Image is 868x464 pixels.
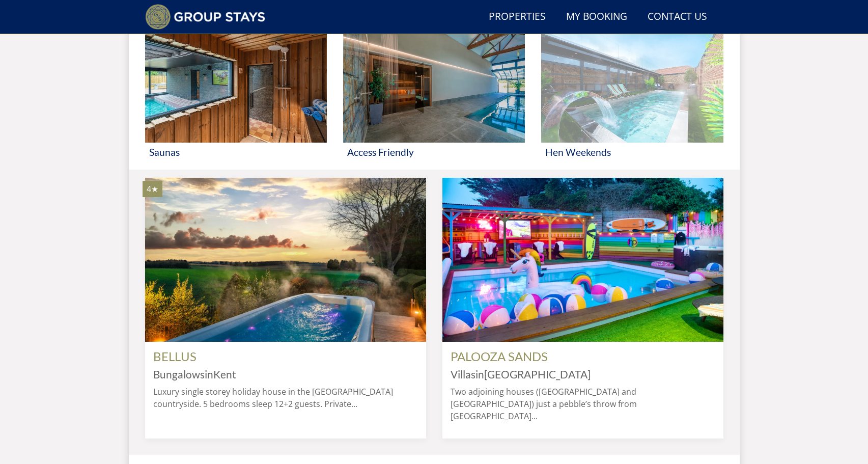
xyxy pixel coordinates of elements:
[153,386,418,410] p: Luxury single storey holiday house in the [GEOGRAPHIC_DATA] countryside. 5 bedrooms sleep 12+2 gu...
[153,349,197,364] a: BELLUS
[484,368,591,380] a: [GEOGRAPHIC_DATA]
[343,32,525,161] a: 'Access Friendly' - Large Group Accommodation Holiday Ideas Access Friendly
[541,32,723,143] img: 'Hen Weekends' - Large Group Accommodation Holiday Ideas
[145,178,426,342] img: Bellus-kent-large-group-holiday-home-sleeps-13.original.jpg
[149,147,323,157] h3: Saunas
[451,368,475,380] a: Villas
[541,32,723,161] a: 'Hen Weekends' - Large Group Accommodation Holiday Ideas Hen Weekends
[451,349,548,364] a: PALOOZA SANDS
[153,369,418,380] h4: in
[145,178,426,342] a: 4★
[562,6,631,29] a: My Booking
[153,368,205,380] a: Bungalows
[145,32,327,161] a: 'Saunas' - Large Group Accommodation Holiday Ideas Saunas
[145,4,266,30] img: Group Stays
[451,386,715,422] p: Two adjoining houses ([GEOGRAPHIC_DATA] and [GEOGRAPHIC_DATA]) just a pebble’s throw from [GEOGRA...
[343,32,525,143] img: 'Access Friendly' - Large Group Accommodation Holiday Ideas
[147,183,158,195] span: BELLUS has a 4 star rating under the Quality in Tourism Scheme
[451,369,715,380] h4: in
[545,147,719,157] h3: Hen Weekends
[347,147,521,157] h3: Access Friendly
[643,6,711,29] a: Contact Us
[442,178,723,342] img: Palooza-sands-cornwall-group-accommodation-by-the-sea-sleeps-24.original.JPG
[145,32,327,143] img: 'Saunas' - Large Group Accommodation Holiday Ideas
[213,368,236,380] a: Kent
[485,6,550,29] a: Properties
